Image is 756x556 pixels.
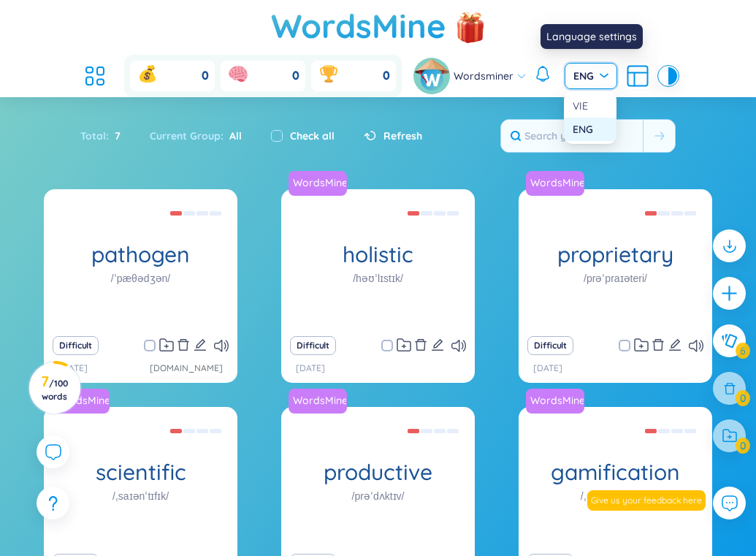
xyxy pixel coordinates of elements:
[42,378,68,402] span: / 100 words
[194,335,207,356] button: edit
[202,68,209,84] span: 0
[524,175,586,190] a: WordsMine
[290,128,335,144] label: Check all
[80,121,135,151] div: Total :
[38,376,71,402] h3: 7
[287,393,348,408] a: WordsMine
[527,336,573,355] button: Difficult
[109,128,121,144] span: 7
[668,335,681,356] button: edit
[383,68,390,84] span: 0
[668,338,681,351] span: edit
[564,94,616,118] div: VIE
[135,121,256,151] div: Current Group :
[720,284,738,302] span: plus
[526,389,590,414] a: WordsMine
[581,488,651,504] h1: /ˌɡeɪmɪfɪˈkeɪʃn/
[289,171,353,196] a: WordsMine
[584,270,647,286] h1: /prəˈpraɪəteri/
[296,362,325,376] p: [DATE]
[292,68,299,84] span: 0
[413,58,454,94] a: avatar
[524,393,586,408] a: WordsMine
[564,118,616,141] div: ENG
[413,58,450,94] img: avatar
[652,338,665,351] span: delete
[111,270,170,286] h1: /ˈpæθədʒən/
[290,336,336,355] button: Difficult
[287,175,348,190] a: WordsMine
[224,129,242,142] span: All
[353,270,403,286] h1: /həʊˈlɪstɪk/
[431,335,444,356] button: edit
[454,68,513,84] span: Wordsminer
[414,338,427,351] span: delete
[573,121,608,137] div: ENG
[573,98,608,114] div: VIE
[289,389,353,414] a: WordsMine
[53,336,99,355] button: Difficult
[383,128,422,144] span: Refresh
[519,460,712,485] h1: gamification
[414,335,427,356] button: delete
[652,335,665,356] button: delete
[281,460,475,485] h1: productive
[431,338,444,351] span: edit
[456,4,485,48] img: flashSalesIcon.a7f4f837.png
[541,24,643,49] div: Language settings
[501,120,643,152] input: Search your word
[177,338,190,351] span: delete
[533,362,562,376] p: [DATE]
[281,242,475,267] h1: holistic
[526,171,590,196] a: WordsMine
[352,488,405,504] h1: /prəˈdʌktɪv/
[573,69,608,83] span: ENG
[177,335,190,356] button: delete
[194,338,207,351] span: edit
[519,242,712,267] h1: proprietary
[150,362,223,376] a: [DOMAIN_NAME]
[112,488,169,504] h1: /ˌsaɪənˈtɪfɪk/
[44,460,237,485] h1: scientific
[44,242,237,267] h1: pathogen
